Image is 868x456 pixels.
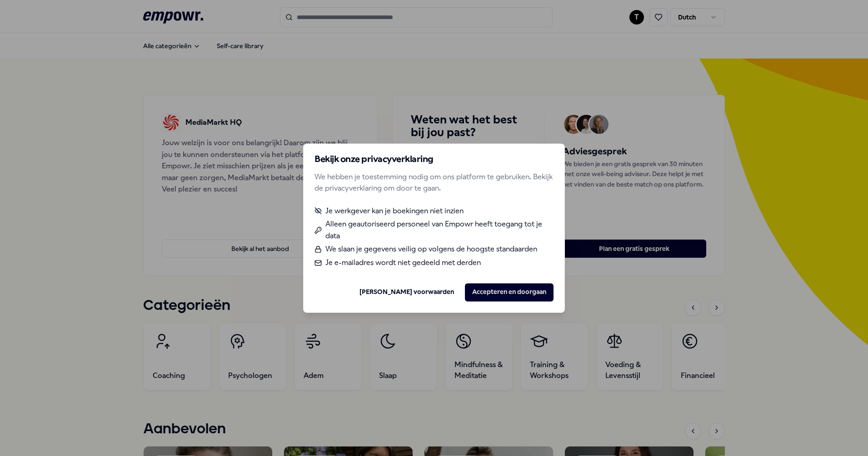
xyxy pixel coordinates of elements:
[314,155,554,164] h2: Bekijk onze privacyverklaring
[314,244,554,255] li: We slaan je gegevens veilig op volgens de hoogste standaarden
[352,283,461,301] button: [PERSON_NAME] voorwaarden
[314,257,554,269] li: Je e-mailadres wordt niet gedeeld met derden
[359,287,454,297] a: [PERSON_NAME] voorwaarden
[465,283,554,301] button: Accepteren en doorgaan
[314,171,554,194] p: We hebben je toestemming nodig om ons platform te gebruiken. Bekijk de privacyverklaring om door ...
[314,205,554,217] li: Je werkgever kan je boekingen niet inzien
[314,219,554,242] li: Alleen geautoriseerd personeel van Empowr heeft toegang tot je data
